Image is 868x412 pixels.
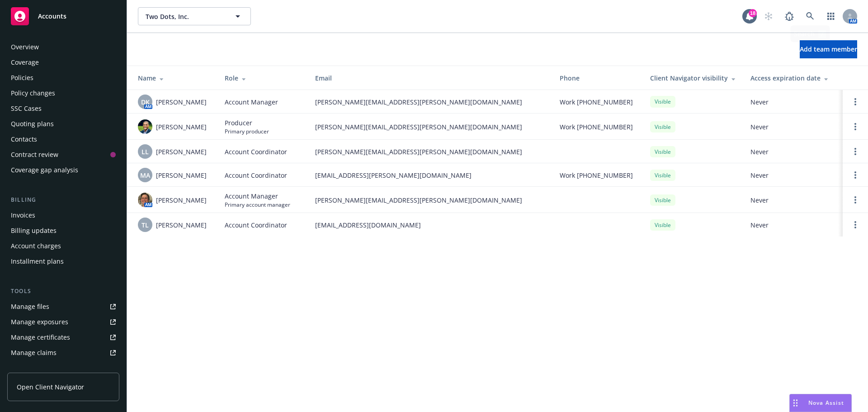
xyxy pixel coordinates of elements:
span: Never [750,195,835,205]
a: Open options [850,170,861,180]
span: Primary producer [225,128,269,135]
span: Account Coordinator [225,147,287,156]
a: Account charges [7,239,119,253]
span: Accounts [38,13,66,20]
span: Account Coordinator [225,220,287,230]
span: Work [PHONE_NUMBER] [560,170,633,180]
a: Contract review [7,147,119,162]
a: Policies [7,71,119,85]
span: Two Dots, Inc. [146,12,224,21]
a: Search [801,7,819,25]
span: [PERSON_NAME][EMAIL_ADDRESS][PERSON_NAME][DOMAIN_NAME] [315,147,545,156]
div: Policy changes [11,86,55,100]
span: Account Manager [225,97,278,107]
div: Manage files [11,299,49,314]
a: Manage BORs [7,361,119,375]
span: TL [142,220,149,230]
a: Manage exposures [7,315,119,329]
span: Work [PHONE_NUMBER] [560,122,633,132]
div: Visible [650,146,675,157]
span: Account Manager [225,191,290,201]
div: Email [315,73,545,83]
div: Phone [560,73,636,83]
a: Open options [850,96,861,107]
div: Manage claims [11,346,57,360]
div: Overview [11,40,39,54]
span: Open Client Navigator [17,382,84,392]
div: Manage certificates [11,330,70,345]
span: [PERSON_NAME] [156,170,207,180]
a: Manage certificates [7,330,119,345]
div: SSC Cases [11,101,42,116]
a: Billing updates [7,223,119,238]
span: Add team member [800,45,857,53]
span: [PERSON_NAME] [156,195,207,205]
div: Client Navigator visibility [650,73,736,83]
span: [PERSON_NAME] [156,147,207,156]
a: Manage files [7,299,119,314]
span: [EMAIL_ADDRESS][DOMAIN_NAME] [315,220,545,230]
a: Open options [850,219,861,230]
div: Visible [650,170,675,181]
div: Role [225,73,301,83]
a: Contacts [7,132,119,147]
img: photo [138,119,152,134]
a: Accounts [7,4,119,29]
span: [EMAIL_ADDRESS][PERSON_NAME][DOMAIN_NAME] [315,170,545,180]
div: Visible [650,219,675,231]
div: Installment plans [11,254,64,269]
a: Start snowing [759,7,778,25]
div: Account charges [11,239,61,253]
span: Work [PHONE_NUMBER] [560,97,633,107]
a: Invoices [7,208,119,223]
div: Invoices [11,208,35,223]
div: Billing [7,195,119,204]
div: Billing updates [11,223,57,238]
span: Account Coordinator [225,170,287,180]
div: Drag to move [790,394,801,412]
div: Access expiration date [750,73,835,83]
a: SSC Cases [7,101,119,116]
button: Two Dots, Inc. [138,7,251,25]
a: Switch app [822,7,840,25]
span: Producer [225,118,269,128]
a: Policy changes [7,86,119,100]
span: [PERSON_NAME][EMAIL_ADDRESS][PERSON_NAME][DOMAIN_NAME] [315,97,545,107]
span: Never [750,147,835,156]
div: Coverage gap analysis [11,163,78,177]
span: Never [750,122,835,132]
span: Primary account manager [225,201,290,208]
button: Nova Assist [789,394,852,412]
div: Contacts [11,132,37,147]
div: Coverage [11,55,39,70]
span: Never [750,170,835,180]
button: Add team member [800,40,857,58]
span: [PERSON_NAME] [156,97,207,107]
div: Manage BORs [11,361,53,375]
a: Manage claims [7,346,119,360]
a: Overview [7,40,119,54]
span: MA [140,170,150,180]
span: LL [142,147,149,156]
span: [PERSON_NAME][EMAIL_ADDRESS][PERSON_NAME][DOMAIN_NAME] [315,122,545,132]
a: Coverage [7,55,119,70]
div: Quoting plans [11,117,54,131]
div: Visible [650,194,675,206]
div: Visible [650,96,675,107]
a: Open options [850,121,861,132]
a: Quoting plans [7,117,119,131]
a: Installment plans [7,254,119,269]
div: Visible [650,121,675,133]
div: Tools [7,287,119,296]
div: 18 [749,9,757,17]
span: [PERSON_NAME] [156,122,207,132]
span: DK [141,97,150,107]
span: [PERSON_NAME][EMAIL_ADDRESS][PERSON_NAME][DOMAIN_NAME] [315,195,545,205]
span: [PERSON_NAME] [156,220,207,230]
a: Report a Bug [780,7,798,25]
div: Contract review [11,147,58,162]
span: Never [750,220,835,230]
span: Nova Assist [808,399,844,407]
a: Open options [850,146,861,157]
